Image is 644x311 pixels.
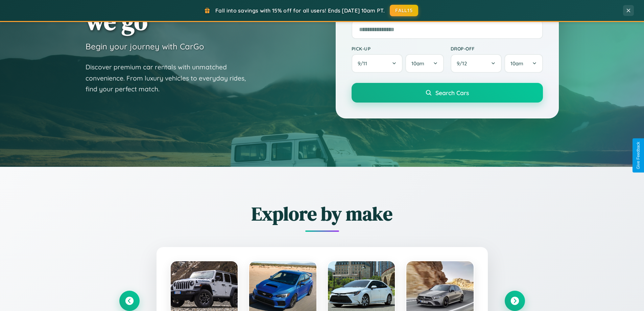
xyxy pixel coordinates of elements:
[352,54,403,73] button: 9/11
[119,201,525,227] h2: Explore by make
[352,46,444,51] label: Pick-up
[510,60,523,67] span: 10am
[435,89,469,96] span: Search Cars
[86,41,204,51] h3: Begin your journey with CarGo
[636,142,641,169] div: Give Feedback
[411,60,424,67] span: 10am
[451,54,502,73] button: 9/12
[405,54,444,73] button: 10am
[451,46,543,51] label: Drop-off
[358,60,371,67] span: 9 / 11
[504,54,543,73] button: 10am
[352,83,543,103] button: Search Cars
[390,5,418,16] button: FALL15
[215,7,385,14] span: Fall into savings with 15% off for all users! Ends [DATE] 10am PT.
[86,62,255,95] p: Discover premium car rentals with unmatched convenience. From luxury vehicles to everyday rides, ...
[457,60,470,67] span: 9 / 12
